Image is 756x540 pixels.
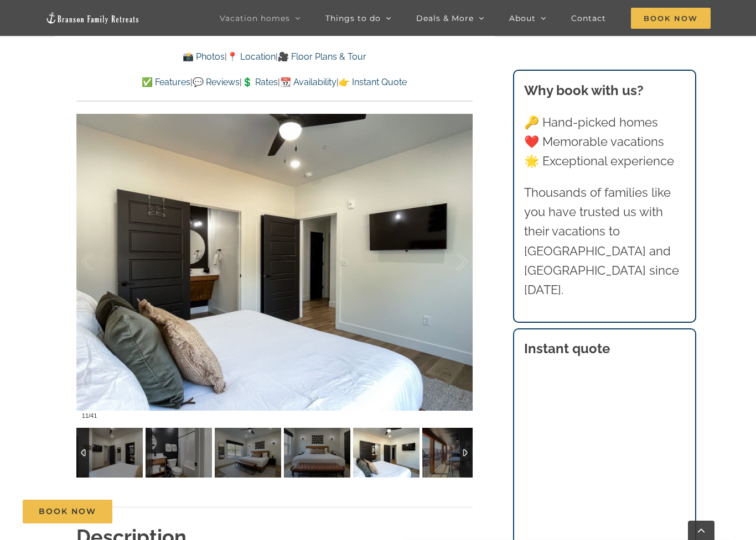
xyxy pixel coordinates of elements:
[284,428,350,478] img: 07-Wildflower-Lodge-at-Table-Rock-Lake-Branson-Family-Retreats-vacation-home-rental-1147-scaled.j...
[353,428,420,478] img: 07-Wildflower-Lodge-at-Table-Rock-Lake-Branson-Family-Retreats-vacation-home-rental-1148-scaled.j...
[45,12,139,24] img: Branson Family Retreats Logo
[278,51,366,62] a: 🎥 Floor Plans & Tour
[242,77,278,87] a: 💲 Rates
[76,50,473,64] p: | |
[524,340,610,356] strong: Instant quote
[524,113,686,171] p: 🔑 Hand-picked homes ❤️ Memorable vacations 🌟 Exceptional experience
[339,77,407,87] a: 👉 Instant Quote
[193,77,240,87] a: 💬 Reviews
[422,428,489,478] img: 05-Wildflower-Lodge-at-Table-Rock-Lake-Branson-Family-Retreats-vacation-home-rental-1138-scaled.j...
[509,14,536,22] span: About
[76,75,473,90] p: | | | |
[183,51,225,62] a: 📸 Photos
[631,8,711,29] span: Book Now
[571,14,606,22] span: Contact
[524,81,686,101] h3: Why book with us?
[39,507,96,516] span: Book Now
[524,183,686,300] p: Thousands of families like you have trusted us with their vacations to [GEOGRAPHIC_DATA] and [GEO...
[220,14,290,22] span: Vacation homes
[227,51,276,62] a: 📍 Location
[280,77,336,87] a: 📆 Availability
[325,14,381,22] span: Things to do
[23,500,112,523] a: Book Now
[215,428,281,478] img: 07-Wildflower-Lodge-at-Table-Rock-Lake-Branson-Family-Retreats-vacation-home-rental-1146-scaled.j...
[416,14,474,22] span: Deals & More
[76,428,143,478] img: 06-Wildflower-Lodge-at-Table-Rock-Lake-Branson-Family-Retreats-vacation-home-rental-1142-scaled.j...
[146,428,212,478] img: 06-Wildflower-Lodge-at-Table-Rock-Lake-Branson-Family-Retreats-vacation-home-rental-1143-scaled.j...
[142,77,190,87] a: ✅ Features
